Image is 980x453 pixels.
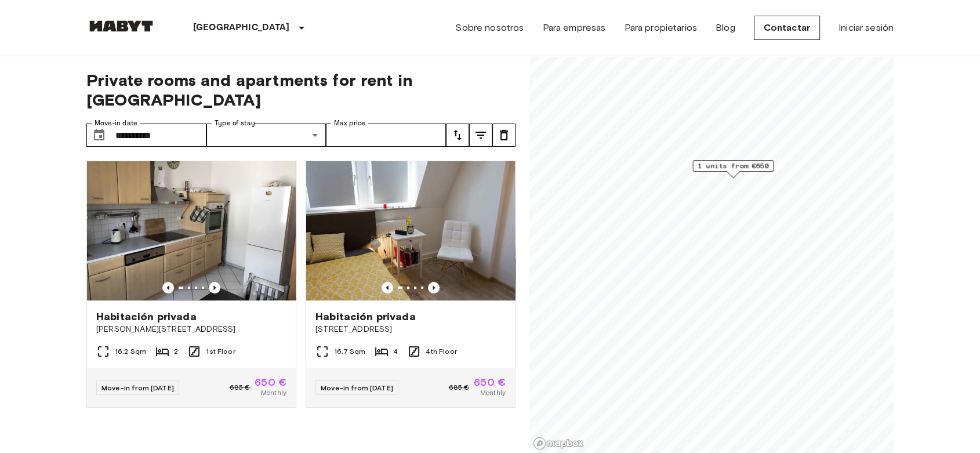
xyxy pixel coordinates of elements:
[95,118,137,128] label: Move-in date
[86,70,516,110] span: Private rooms and apartments for rent in [GEOGRAPHIC_DATA]
[839,21,894,35] a: Iniciar sesión
[261,387,286,398] span: Monthly
[115,346,146,357] span: 16.2 Sqm
[448,382,469,393] span: 685 €
[692,160,774,178] div: Map marker
[206,346,235,357] span: 1st Floor
[86,20,156,32] img: Habyt
[86,161,296,408] a: Marketing picture of unit DE-04-031-001-01HFPrevious imagePrevious imageHabitación privada[PERSON...
[88,124,111,147] button: Choose date, selected date is 1 Oct 2025
[306,161,516,408] a: Marketing picture of unit DE-04-013-001-01HFPrevious imagePrevious imageHabitación privada[STREET...
[716,21,735,35] a: Blog
[96,310,197,324] span: Habitación privada
[306,161,515,300] img: Marketing picture of unit DE-04-013-001-01HF
[455,21,524,35] a: Sobre nosotros
[446,124,469,147] button: tune
[174,346,178,357] span: 2
[474,377,506,387] span: 650 €
[255,377,286,387] span: 650 €
[315,324,506,335] span: [STREET_ADDRESS]
[533,437,584,450] a: Mapbox logo
[492,124,516,147] button: tune
[624,21,697,35] a: Para propietarios
[426,346,456,357] span: 4th Floor
[428,282,440,293] button: Previous image
[334,118,365,128] label: Max price
[542,21,605,35] a: Para empresas
[334,346,365,357] span: 16.7 Sqm
[315,310,416,324] span: Habitación privada
[87,161,296,300] img: Marketing picture of unit DE-04-031-001-01HF
[162,282,174,293] button: Previous image
[229,382,250,393] span: 685 €
[209,282,220,293] button: Previous image
[480,387,506,398] span: Monthly
[754,16,820,40] a: Contactar
[96,324,286,335] span: [PERSON_NAME][STREET_ADDRESS]
[393,346,398,357] span: 4
[469,124,492,147] button: tune
[101,383,174,392] span: Move-in from [DATE]
[321,383,393,392] span: Move-in from [DATE]
[215,118,255,128] label: Type of stay
[698,161,768,171] span: 1 units from €650
[193,21,290,35] p: [GEOGRAPHIC_DATA]
[382,282,393,293] button: Previous image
